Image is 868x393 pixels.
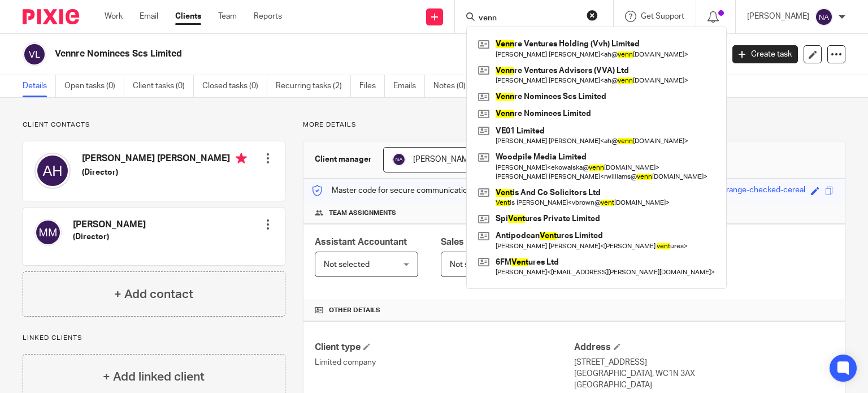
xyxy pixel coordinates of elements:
[236,153,247,164] i: Primary
[254,11,282,22] a: Reports
[105,11,123,22] a: Work
[218,11,237,22] a: Team
[23,9,79,24] img: Pixie
[55,48,583,60] h2: Vennre Nominees Scs Limited
[393,75,425,97] a: Emails
[441,237,497,247] span: Sales Person
[315,357,574,368] p: Limited company
[34,219,62,246] img: svg%3E
[23,75,56,97] a: Details
[641,12,684,20] span: Get Support
[202,75,267,97] a: Closed tasks (0)
[574,357,834,368] p: [STREET_ADDRESS]
[276,75,351,97] a: Recurring tasks (2)
[359,75,385,97] a: Files
[574,342,834,353] h4: Address
[312,185,507,196] p: Master code for secure communications and files
[175,11,201,22] a: Clients
[82,153,247,167] h4: [PERSON_NAME] [PERSON_NAME]
[315,342,574,353] h4: Client type
[747,11,809,22] p: [PERSON_NAME]
[103,368,205,386] h4: + Add linked client
[64,75,124,97] a: Open tasks (0)
[315,154,372,165] h3: Client manager
[303,120,845,129] p: More details
[140,11,158,22] a: Email
[450,261,496,269] span: Not selected
[23,334,285,343] p: Linked clients
[574,379,834,391] p: [GEOGRAPHIC_DATA]
[23,42,46,66] img: svg%3E
[114,286,193,303] h4: + Add contact
[392,153,406,166] img: svg%3E
[433,75,475,97] a: Notes (0)
[23,120,285,129] p: Client contacts
[478,14,579,24] input: Search
[34,153,71,189] img: svg%3E
[815,8,833,26] img: svg%3E
[587,10,598,21] button: Clear
[82,167,247,178] h5: (Director)
[133,75,194,97] a: Client tasks (0)
[315,237,407,247] span: Assistant Accountant
[329,306,380,315] span: Other details
[73,231,146,243] h5: (Director)
[413,156,475,163] span: [PERSON_NAME]
[732,45,798,63] a: Create task
[73,219,146,231] h4: [PERSON_NAME]
[574,368,834,379] p: [GEOGRAPHIC_DATA], WC1N 3AX
[329,209,396,218] span: Team assignments
[324,261,370,269] span: Not selected
[648,184,805,197] div: old-fashioned-burnt-orange-checked-cereal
